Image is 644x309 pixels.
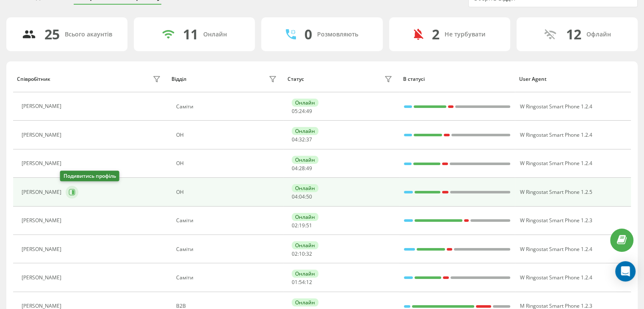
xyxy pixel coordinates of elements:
span: 32 [306,250,312,257]
div: [PERSON_NAME] [22,160,64,166]
div: Онлайн [292,298,318,306]
div: Всього акаунтів [65,31,112,38]
span: 01 [292,279,298,286]
div: Онлайн [292,127,318,135]
div: ОН [176,160,279,166]
div: Онлайн [292,156,318,164]
span: W Ringostat Smart Phone 1.2.3 [520,217,592,224]
span: W Ringostat Smart Phone 1.2.4 [520,131,592,138]
span: W Ringostat Smart Phone 1.2.4 [520,103,592,110]
div: Саміти [176,218,279,223]
div: : : [292,108,312,114]
div: В статусі [403,76,511,82]
div: 11 [183,26,198,42]
span: W Ringostat Smart Phone 1.2.4 [520,246,592,253]
div: Онлайн [292,241,318,249]
div: [PERSON_NAME] [22,103,64,109]
div: : : [292,251,312,257]
div: 2 [432,26,439,42]
div: Статус [287,76,304,82]
div: Відділ [171,76,186,82]
div: Співробітник [17,76,50,82]
span: 04 [292,165,298,172]
div: Онлайн [203,31,227,38]
div: 0 [304,26,312,42]
div: Подивитись профіль [60,171,119,181]
div: [PERSON_NAME] [22,275,64,281]
span: 49 [306,108,312,115]
div: Не турбувати [445,31,486,38]
div: [PERSON_NAME] [22,189,64,195]
span: W Ringostat Smart Phone 1.2.4 [520,274,592,281]
span: 12 [306,279,312,286]
span: 19 [299,222,305,229]
div: Розмовляють [317,31,358,38]
div: [PERSON_NAME] [22,303,64,309]
span: 54 [299,279,305,286]
div: Open Intercom Messenger [615,261,636,281]
span: 02 [292,250,298,257]
span: 04 [292,136,298,143]
span: 51 [306,222,312,229]
div: 25 [44,26,60,42]
span: 37 [306,136,312,143]
div: Саміти [176,275,279,281]
span: 49 [306,165,312,172]
div: В2В [176,303,279,309]
span: 24 [299,108,305,115]
div: ОН [176,189,279,195]
div: [PERSON_NAME] [22,246,64,252]
div: : : [292,279,312,285]
div: : : [292,137,312,143]
div: 12 [566,26,581,42]
span: W Ringostat Smart Phone 1.2.5 [520,188,592,196]
span: 05 [292,108,298,115]
span: 10 [299,250,305,257]
span: 32 [299,136,305,143]
div: : : [292,194,312,200]
span: 04 [299,193,305,200]
div: Онлайн [292,184,318,192]
div: Саміти [176,246,279,252]
div: : : [292,223,312,229]
div: User Agent [519,76,627,82]
span: 04 [292,193,298,200]
span: 02 [292,222,298,229]
div: Саміти [176,104,279,110]
div: Офлайн [586,31,611,38]
span: 28 [299,165,305,172]
span: W Ringostat Smart Phone 1.2.4 [520,160,592,167]
div: : : [292,166,312,171]
div: Онлайн [292,213,318,221]
span: 50 [306,193,312,200]
div: ОН [176,132,279,138]
div: [PERSON_NAME] [22,132,64,138]
div: Онлайн [292,99,318,107]
div: [PERSON_NAME] [22,218,64,223]
div: Онлайн [292,270,318,278]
